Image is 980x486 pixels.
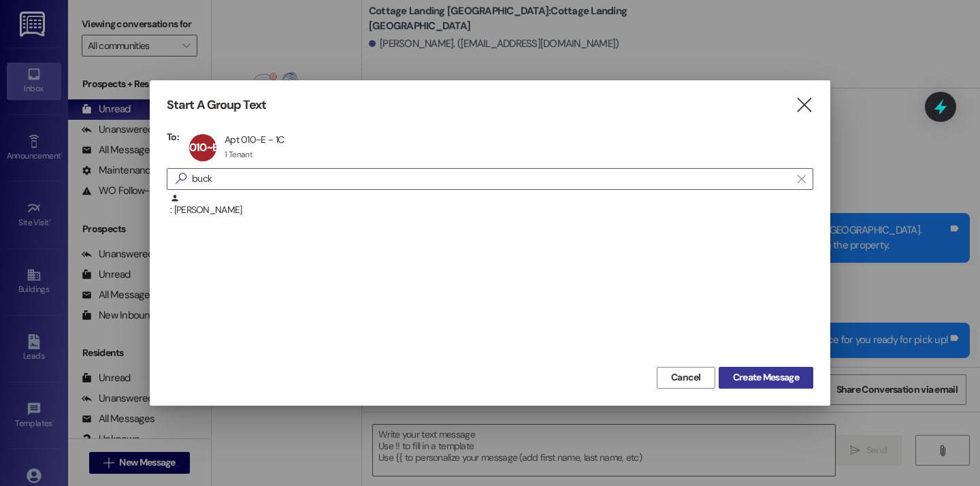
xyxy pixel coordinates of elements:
[791,169,813,189] button: Clear text
[733,370,799,385] span: Create Message
[167,193,813,227] div: : [PERSON_NAME]
[671,370,701,385] span: Cancel
[225,133,284,146] div: Apt 010~E - 1C
[170,193,813,217] div: : [PERSON_NAME]
[167,97,266,113] h3: Start A Group Text
[167,131,179,143] h3: To:
[719,367,813,389] button: Create Message
[795,98,813,112] i: 
[189,140,218,155] span: 010~E
[798,174,805,184] i: 
[225,149,252,160] div: 1 Tenant
[192,169,791,189] input: Search for any contact or apartment
[657,367,715,389] button: Cancel
[170,172,192,186] i: 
